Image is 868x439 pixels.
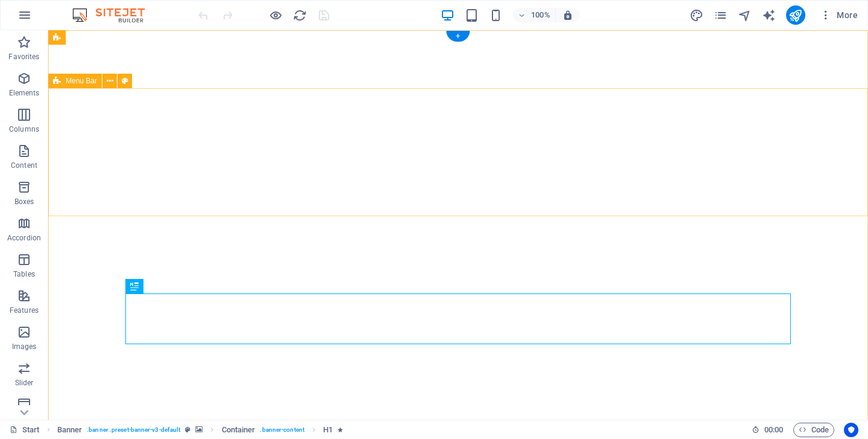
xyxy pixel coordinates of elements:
span: More [820,9,858,21]
span: Click to select. Double-click to edit [222,423,256,437]
h6: Session time [752,423,784,437]
a: Click to cancel selection. Double-click to open Pages [10,423,40,437]
button: 100% [513,8,556,22]
button: design [690,8,704,22]
button: pages [714,8,728,22]
i: Navigator [738,8,752,22]
span: Click to select. Double-click to edit [323,423,333,437]
i: Element contains an animation [338,426,343,433]
i: On resize automatically adjust zoom level to fit chosen device. [562,10,573,21]
i: This element is a customizable preset [185,426,190,433]
button: Code [793,423,834,437]
span: 00 00 [764,423,783,437]
button: More [815,5,863,25]
img: Editor Logo [69,8,160,22]
nav: breadcrumb [57,423,344,437]
button: navigator [738,8,752,22]
p: Tables [13,269,35,279]
i: Pages (Ctrl+Alt+S) [714,8,728,22]
span: Click to select. Double-click to edit [57,423,83,437]
i: Publish [788,8,802,22]
i: This element contains a background [195,426,203,433]
i: Design (Ctrl+Alt+Y) [690,8,703,22]
i: AI Writer [762,8,776,22]
p: Columns [9,124,39,134]
h6: 100% [531,8,550,22]
p: Slider [15,378,34,388]
button: Usercentrics [844,423,858,437]
p: Favorites [8,52,39,62]
p: Elements [9,88,40,98]
span: . banner-content [260,423,304,437]
div: + [446,31,470,42]
button: Click here to leave preview mode and continue editing [268,8,283,22]
span: Menu Bar [66,77,97,85]
p: Features [10,306,39,315]
span: : [773,425,775,434]
p: Accordion [7,233,41,243]
span: Code [799,423,829,437]
p: Boxes [14,197,34,207]
button: publish [786,5,805,25]
button: text_generator [762,8,776,22]
span: . banner .preset-banner-v3-default [87,423,180,437]
i: Reload page [293,8,307,22]
p: Images [12,342,37,351]
p: Content [11,161,37,170]
button: reload [292,8,307,22]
